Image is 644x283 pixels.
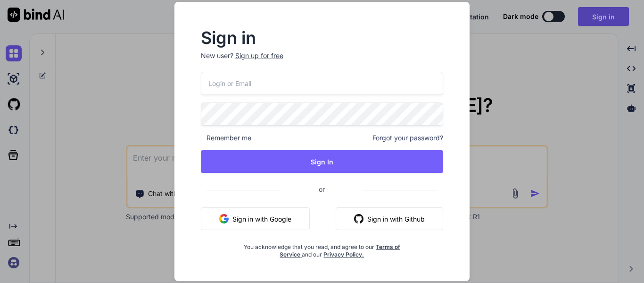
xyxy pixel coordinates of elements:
img: google [219,214,229,223]
button: Sign in with Github [336,207,443,230]
button: Sign in with Google [201,207,310,230]
h2: Sign in [201,30,443,45]
span: or [281,178,363,201]
div: Sign up for free [235,51,283,60]
img: github [354,214,363,223]
button: Sign In [201,150,443,173]
span: Remember me [201,133,251,143]
p: New user? [201,51,443,72]
a: Privacy Policy. [323,251,364,258]
input: Login or Email [201,72,443,95]
span: Forgot your password? [372,133,443,143]
div: You acknowledge that you read, and agree to our and our [241,238,403,258]
a: Terms of Service [280,243,400,258]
